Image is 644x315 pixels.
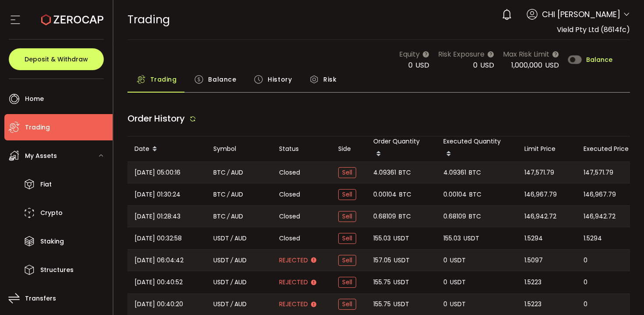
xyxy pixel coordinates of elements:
[213,211,226,222] span: BTC
[373,168,396,178] span: 4.09361
[443,168,466,178] span: 4.09361
[338,277,356,288] span: Sell
[9,48,104,70] button: Deposit & Withdraw
[40,235,64,248] span: Staking
[443,299,447,309] span: 0
[524,233,543,243] span: 1.5294
[134,233,182,243] span: [DATE] 00:32:58
[134,299,183,309] span: [DATE] 00:40:20
[279,190,300,199] span: Closed
[450,255,466,265] span: USDT
[127,142,206,157] div: Date
[150,71,177,88] span: Trading
[338,255,356,266] span: Sell
[545,60,559,70] span: USD
[399,168,411,178] span: BTC
[408,60,413,70] span: 0
[586,57,612,63] span: Balance
[443,255,447,265] span: 0
[338,167,356,178] span: Sell
[279,256,308,265] span: Rejected
[40,178,52,191] span: Fiat
[213,190,226,200] span: BTC
[443,211,466,222] span: 0.68109
[127,112,185,125] span: Order History
[230,277,233,287] em: /
[279,212,300,221] span: Closed
[443,190,467,200] span: 0.00104
[584,168,613,178] span: 147,571.79
[338,189,356,200] span: Sell
[503,49,549,60] span: Max Risk Limit
[584,233,602,243] span: 1.5294
[511,60,542,70] span: 1,000,000
[25,56,88,62] span: Deposit & Withdraw
[473,60,478,70] span: 0
[134,168,180,178] span: [DATE] 05:00:16
[234,255,247,265] span: AUD
[231,168,243,178] span: AUD
[584,255,587,265] span: 0
[443,277,447,287] span: 0
[584,211,616,222] span: 146,942.72
[517,144,577,154] div: Limit Price
[231,211,243,222] span: AUD
[373,255,391,265] span: 157.05
[208,71,236,88] span: Balance
[331,144,366,154] div: Side
[234,299,247,309] span: AUD
[227,190,230,200] em: /
[557,25,630,35] span: Vield Pty Ltd (8614fc)
[584,190,616,200] span: 146,967.79
[213,277,229,287] span: USDT
[399,190,411,200] span: BTC
[134,190,180,200] span: [DATE] 01:30:24
[438,49,485,60] span: Risk Exposure
[373,233,391,243] span: 155.03
[394,255,410,265] span: USDT
[25,292,56,305] span: Transfers
[373,277,391,287] span: 155.75
[40,264,74,276] span: Structures
[227,168,230,178] em: /
[373,211,396,222] span: 0.68109
[524,211,556,222] span: 146,942.72
[134,255,184,265] span: [DATE] 06:04:42
[524,190,557,200] span: 146,967.79
[524,299,541,309] span: 1.5223
[393,233,409,243] span: USDT
[443,233,461,243] span: 155.03
[25,150,57,162] span: My Assets
[469,211,481,222] span: BTC
[227,211,230,222] em: /
[272,144,331,154] div: Status
[469,168,481,178] span: BTC
[323,71,336,88] span: Risk
[542,8,620,20] span: CHI [PERSON_NAME]
[415,60,429,70] span: USD
[577,144,636,154] div: Executed Price
[366,136,436,161] div: Order Quantity
[230,233,233,243] em: /
[279,234,300,243] span: Closed
[213,299,229,309] span: USDT
[524,168,554,178] span: 147,571.79
[399,49,420,60] span: Equity
[584,299,587,309] span: 0
[373,190,396,200] span: 0.00104
[230,255,233,265] em: /
[25,93,44,105] span: Home
[206,144,272,154] div: Symbol
[338,211,356,222] span: Sell
[40,207,63,219] span: Crypto
[279,168,300,177] span: Closed
[373,299,391,309] span: 155.75
[480,60,494,70] span: USD
[450,299,466,309] span: USDT
[399,211,411,222] span: BTC
[464,233,479,243] span: USDT
[393,299,409,309] span: USDT
[134,277,183,287] span: [DATE] 00:40:52
[524,255,543,265] span: 1.5097
[213,168,226,178] span: BTC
